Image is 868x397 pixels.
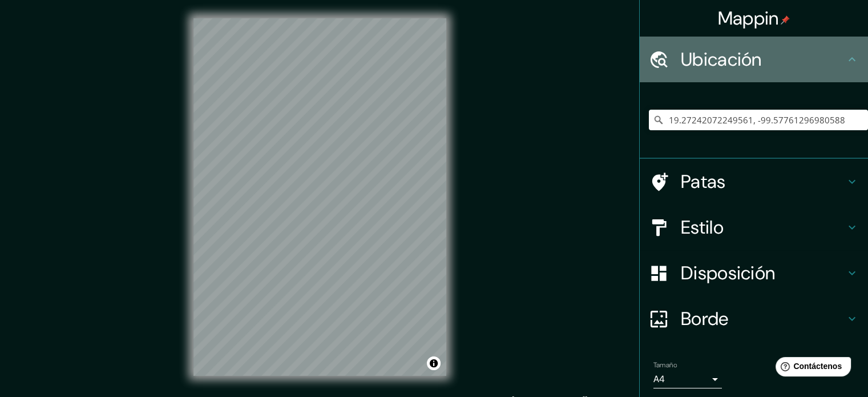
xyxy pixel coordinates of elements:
font: Disposición [681,261,775,285]
div: Borde [640,296,868,342]
button: Activar o desactivar atribución [427,356,441,370]
font: Patas [681,170,726,194]
iframe: Lanzador de widgets de ayuda [766,352,855,384]
img: pin-icon.png [781,15,790,25]
div: Estilo [640,204,868,250]
font: Mappin [718,6,779,30]
div: Disposición [640,250,868,296]
canvas: Mapa [193,18,446,376]
div: Patas [640,159,868,204]
font: Estilo [681,215,724,239]
input: Elige tu ciudad o zona [649,110,868,130]
div: Ubicación [640,37,868,82]
font: Ubicación [681,47,762,71]
div: A4 [653,370,722,388]
font: A4 [653,373,665,385]
font: Tamaño [653,360,677,370]
font: Borde [681,307,729,331]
